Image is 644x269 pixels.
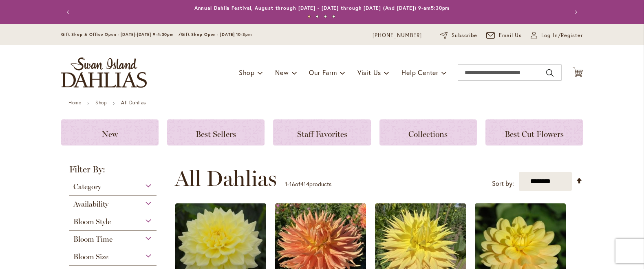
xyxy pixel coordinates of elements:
[61,4,77,20] button: Previous
[452,31,477,40] span: Subscribe
[316,15,319,18] button: 2 of 4
[379,119,477,146] a: Collections
[440,31,477,40] a: Subscribe
[73,217,111,226] span: Bloom Style
[373,31,422,40] a: [PHONE_NUMBER]
[324,15,327,18] button: 3 of 4
[102,129,118,139] span: New
[73,235,112,244] span: Bloom Time
[275,68,289,77] span: New
[181,32,252,37] span: Gift Shop Open - [DATE] 10-3pm
[499,31,522,40] span: Email Us
[167,119,265,146] a: Best Sellers
[308,15,311,18] button: 1 of 4
[567,4,583,20] button: Next
[68,99,81,106] a: Home
[309,68,337,77] span: Our Farm
[401,68,439,77] span: Help Center
[289,180,295,188] span: 16
[6,240,29,263] iframe: Launch Accessibility Center
[300,180,309,188] span: 414
[485,119,583,146] a: Best Cut Flowers
[408,129,448,139] span: Collections
[505,129,564,139] span: Best Cut Flowers
[61,32,181,37] span: Gift Shop & Office Open - [DATE]-[DATE] 9-4:30pm /
[95,99,107,106] a: Shop
[73,182,101,191] span: Category
[531,31,583,40] a: Log In/Register
[285,180,287,188] span: 1
[121,99,146,106] strong: All Dahlias
[175,166,277,191] span: All Dahlias
[61,119,159,146] a: New
[73,200,108,209] span: Availability
[492,176,514,191] label: Sort by:
[61,57,147,88] a: store logo
[273,119,371,146] a: Staff Favorites
[297,129,347,139] span: Staff Favorites
[194,5,450,11] a: Annual Dahlia Festival, August through [DATE] - [DATE] through [DATE] (And [DATE]) 9-am5:30pm
[239,68,255,77] span: Shop
[332,15,335,18] button: 4 of 4
[285,178,331,191] p: - of products
[357,68,381,77] span: Visit Us
[486,31,522,40] a: Email Us
[541,31,583,40] span: Log In/Register
[73,252,108,261] span: Bloom Size
[61,165,165,178] strong: Filter By:
[196,129,236,139] span: Best Sellers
